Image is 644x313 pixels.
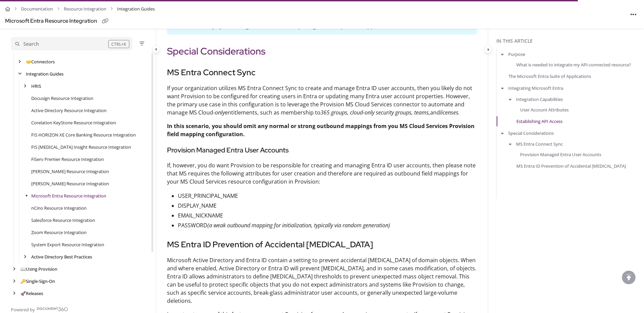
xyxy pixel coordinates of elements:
[499,84,505,92] button: arrow
[31,144,131,150] a: FIS IBS Insight Resource Integration
[499,129,505,137] button: arrow
[138,40,146,48] button: Filter
[628,9,639,20] button: Article more options
[31,83,41,89] a: HRIS
[31,156,104,163] a: FiServ Premier Resource Integration
[178,201,477,211] p: DISPLAY_NAME
[152,45,160,53] button: Category toggle
[117,4,155,14] span: Integration Guides
[22,254,29,260] div: arrow
[516,163,626,169] a: MS Entra ID Prevention of Accidental [MEDICAL_DATA]
[26,59,31,65] span: 🤝
[16,59,23,65] div: arrow
[320,109,430,116] em: 365 groups, cloud-only security groups, teams,
[31,131,136,138] a: FIS HORIZON XE Core Banking Resource Integration
[11,290,18,297] div: arrow
[31,229,87,236] a: Zoom Resource Integration
[508,51,525,58] a: Purpose
[31,205,87,211] a: nCino Resource Integration
[178,191,477,201] p: USER_PRINCIPAL_NAME
[507,95,513,103] button: arrow
[167,122,475,138] strong: In this scenario, you should omit any normal or strong outbound mappings from you MS Cloud Servic...
[516,141,563,147] a: MS Entra Connect Sync
[507,140,513,148] button: arrow
[11,306,35,313] span: Powered by
[31,192,106,199] a: Microsoft Entra Resource Integration
[20,266,57,272] a: Using Provision
[31,168,109,175] a: Jack Henry SilverLake Resource Integration
[31,180,109,187] a: Jack Henry Symitar Resource Integration
[31,107,107,114] a: Active Directory Resource Integration
[178,211,477,221] p: EMAIL_NICKNAME
[26,58,55,65] a: Connectors
[622,271,636,284] div: scroll to top
[167,145,477,156] h4: Provision Managed Entra User Accounts
[520,106,569,113] a: User Account Attributes
[16,71,23,77] div: arrow
[484,45,492,54] button: Category toggle
[520,151,601,158] a: Provision Managed Entra User Accounts
[31,95,93,102] a: Docusign Resource Integration
[178,221,477,230] p: PASSWORD
[20,266,26,272] span: 📖
[11,278,18,285] div: arrow
[11,37,132,50] button: Search
[26,70,63,77] a: Integration Guides
[23,40,39,48] div: Search
[11,305,68,313] a: Powered by Document360 - opens in a new tab
[167,161,477,186] p: If, however, you do want Provision to be responsible for creating and managing Entra ID user acco...
[20,290,26,296] span: 🚀
[31,241,104,248] a: System Export Resource Integration
[167,66,477,79] h3: MS Entra Connect Sync
[516,61,631,68] a: What is needed to integrate my API-connected resource?
[167,84,477,117] p: If your organization utilizes MS Entra Connect Sync to create and manage Entra ID user accounts, ...
[516,118,563,125] a: Establishing API Access
[167,238,477,251] h3: MS Entra ID Prevention of Accidental [MEDICAL_DATA]
[37,307,68,311] img: Document360
[20,290,43,297] a: Releases
[22,83,29,89] div: arrow
[440,109,460,116] em: licenses.
[508,130,554,137] a: Special Considerations
[100,16,111,27] button: Copy link of
[5,16,97,26] div: Microsoft Entra Resource Integration
[31,119,116,126] a: Corelation KeyStone Resource Integration
[20,278,55,285] a: Single-Sign-On
[167,256,477,305] p: Microsoft Active Directory and Entra ID contain a setting to prevent accidental [MEDICAL_DATA] of...
[496,37,641,45] div: In this article
[499,50,505,58] button: arrow
[509,73,591,80] a: The Microsoft Entra Suite of Applications
[516,96,563,102] a: Integration Capabilities
[64,4,106,14] a: Resource Integration
[215,109,225,116] em: only
[31,217,95,224] a: Salesforce Resource Integration
[11,266,18,272] div: arrow
[31,253,92,260] a: Active Directory Best Practices
[20,278,26,284] span: 🔑
[508,85,563,91] a: Integrating Microsoft Entra
[167,44,477,58] h2: Special Considerations
[207,222,390,229] em: (a weak outbound mapping for initialization, typically via random generation)
[5,4,10,14] a: Home
[21,4,53,14] a: Documentation
[108,40,129,48] div: CTRL+K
